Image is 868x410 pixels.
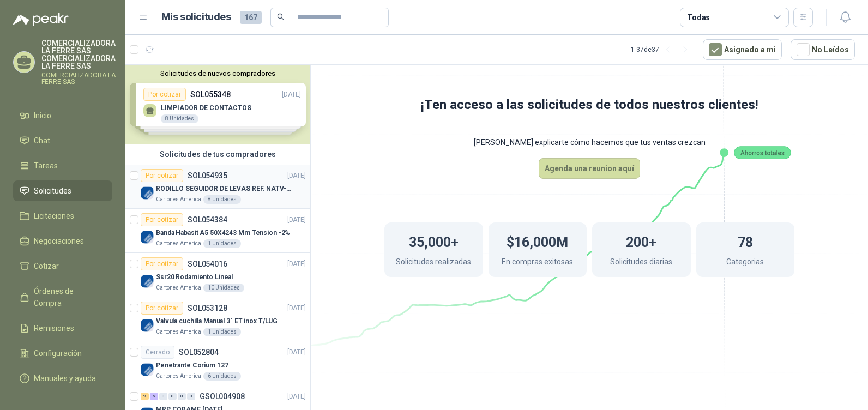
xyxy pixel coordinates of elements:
[188,260,227,268] p: SOL054016
[159,393,167,400] div: 0
[156,272,233,282] p: Ssr20 Rodamiento Lineal
[738,229,753,253] h1: 78
[13,343,112,364] a: Configuración
[125,144,310,165] div: Solicitudes de tus compradores
[188,172,227,179] p: SOL054935
[34,235,84,247] span: Negociaciones
[507,229,568,253] h1: $16,000M
[141,302,183,315] div: Por cotizar
[539,158,640,179] button: Agenda una reunion aquí
[13,180,112,201] a: Solicitudes
[161,9,231,25] h1: Mis solicitudes
[156,284,201,292] p: Cartones America
[626,229,656,253] h1: 200+
[687,11,710,23] div: Todas
[156,228,290,238] p: Banda Habasit A5 50X4243 Mm Tension -2%
[41,39,116,70] p: COMERCIALIZADORA LA FERRE SAS COMERCIALIZADORA LA FERRE SAS
[13,281,112,313] a: Órdenes de Compra
[13,130,112,151] a: Chat
[13,206,112,226] a: Licitaciones
[34,347,82,359] span: Configuración
[726,256,764,270] p: Categorias
[240,11,262,24] span: 167
[34,160,58,172] span: Tareas
[141,346,174,359] div: Cerrado
[200,393,245,400] p: GSOL004908
[13,318,112,339] a: Remisiones
[13,231,112,251] a: Negociaciones
[141,169,183,182] div: Por cotizar
[34,322,74,334] span: Remisiones
[287,215,306,225] p: [DATE]
[179,348,219,356] p: SOL052804
[287,303,306,313] p: [DATE]
[125,341,310,385] a: CerradoSOL052804[DATE] Company LogoPenetrante Corium 127Cartones America6 Unidades
[287,347,306,358] p: [DATE]
[34,372,96,384] span: Manuales y ayuda
[150,393,158,400] div: 5
[156,372,201,381] p: Cartones America
[156,184,292,194] p: RODILLO SEGUIDOR DE LEVAS REF. NATV-17-PPA [PERSON_NAME]
[125,209,310,253] a: Por cotizarSOL054384[DATE] Company LogoBanda Habasit A5 50X4243 Mm Tension -2%Cartones America1 U...
[791,39,855,60] button: No Leídos
[125,165,310,209] a: Por cotizarSOL054935[DATE] Company LogoRODILLO SEGUIDOR DE LEVAS REF. NATV-17-PPA [PERSON_NAME]Ca...
[13,13,69,26] img: Logo peakr
[141,257,183,270] div: Por cotizar
[13,368,112,389] a: Manuales y ayuda
[41,72,116,85] p: COMERCIALIZADORA LA FERRE SAS
[141,393,149,400] div: 9
[156,360,228,371] p: Penetrante Corium 127
[34,285,102,309] span: Órdenes de Compra
[13,155,112,176] a: Tareas
[277,13,285,21] span: search
[34,135,50,147] span: Chat
[125,65,310,144] div: Solicitudes de nuevos compradoresPor cotizarSOL055348[DATE] LIMPIADOR DE CONTACTOS8 UnidadesPor c...
[188,216,227,224] p: SOL054384
[178,393,186,400] div: 0
[141,363,154,376] img: Company Logo
[141,275,154,288] img: Company Logo
[203,372,241,381] div: 6 Unidades
[141,213,183,226] div: Por cotizar
[168,393,177,400] div: 0
[141,231,154,244] img: Company Logo
[34,260,59,272] span: Cotizar
[125,297,310,341] a: Por cotizarSOL053128[DATE] Company LogoValvula cuchilla Manual 3" ET inox T/LUGCartones America1 ...
[34,110,51,122] span: Inicio
[287,171,306,181] p: [DATE]
[287,391,306,402] p: [DATE]
[703,39,782,60] button: Asignado a mi
[34,210,74,222] span: Licitaciones
[287,259,306,269] p: [DATE]
[188,304,227,312] p: SOL053128
[187,393,195,400] div: 0
[502,256,573,270] p: En compras exitosas
[13,105,112,126] a: Inicio
[396,256,471,270] p: Solicitudes realizadas
[156,328,201,336] p: Cartones America
[13,256,112,276] a: Cotizar
[141,319,154,332] img: Company Logo
[156,195,201,204] p: Cartones America
[130,69,306,77] button: Solicitudes de nuevos compradores
[409,229,459,253] h1: 35,000+
[34,185,71,197] span: Solicitudes
[610,256,672,270] p: Solicitudes diarias
[631,41,694,58] div: 1 - 37 de 37
[203,284,244,292] div: 10 Unidades
[156,316,278,327] p: Valvula cuchilla Manual 3" ET inox T/LUG
[156,239,201,248] p: Cartones America
[141,186,154,200] img: Company Logo
[203,328,241,336] div: 1 Unidades
[203,195,241,204] div: 8 Unidades
[203,239,241,248] div: 1 Unidades
[125,253,310,297] a: Por cotizarSOL054016[DATE] Company LogoSsr20 Rodamiento LinealCartones America10 Unidades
